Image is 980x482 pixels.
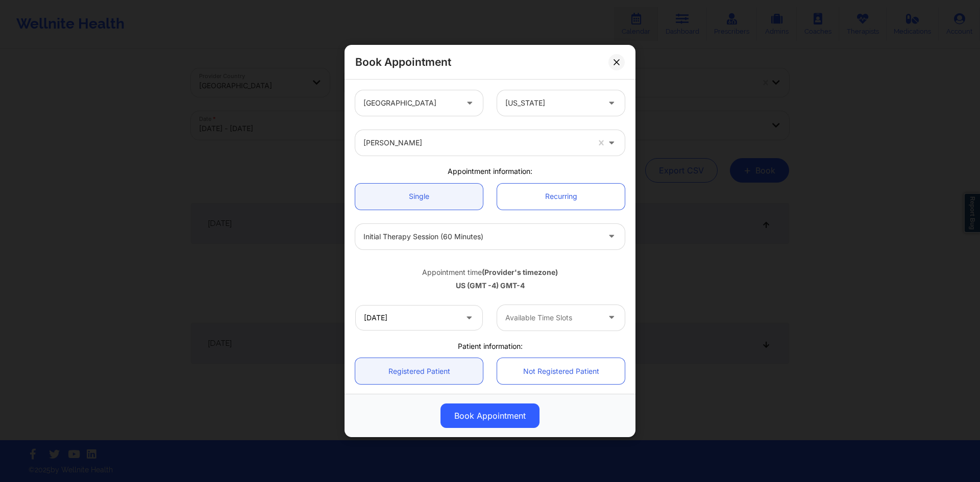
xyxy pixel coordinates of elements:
[348,166,632,176] div: Appointment information:
[355,305,483,331] input: MM/DD/YYYY
[355,281,625,291] div: US (GMT -4) GMT-4
[363,130,589,156] div: [PERSON_NAME]
[348,341,632,351] div: Patient information:
[355,184,483,210] a: Single
[355,55,451,69] h2: Book Appointment
[505,90,599,116] div: [US_STATE]
[440,403,540,428] button: Book Appointment
[355,267,625,277] div: Appointment time
[482,268,558,276] b: (Provider's timezone)
[363,224,599,249] div: Initial Therapy Session (60 minutes)
[355,358,483,384] a: Registered Patient
[363,90,457,116] div: [GEOGRAPHIC_DATA]
[497,358,625,384] a: Not Registered Patient
[497,184,625,210] a: Recurring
